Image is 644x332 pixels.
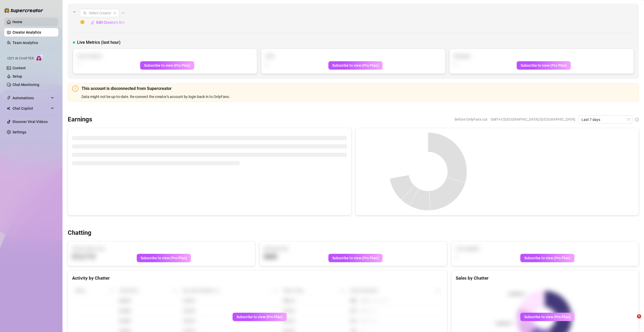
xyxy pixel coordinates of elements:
[12,83,39,87] a: Chat Monitoring
[36,54,44,62] img: AI Chatter
[68,115,92,124] h3: Earnings
[7,56,34,61] span: Izzy AI Chatter
[524,315,571,319] span: Subscribe to view (Pro Plan)
[72,85,78,92] span: info-circle
[524,256,571,260] span: Subscribe to view (Pro Plan)
[90,18,125,27] button: Edit Creator's Bio
[12,41,38,45] a: Team Analytics
[332,63,379,67] span: Subscribe to view (Pro Plan)
[582,116,630,124] span: Last 7 days
[12,28,54,36] a: Creator Analytics
[12,130,26,134] a: Settings
[12,120,48,124] a: Discover Viral Videos
[72,275,443,282] div: Activity by Chatter
[491,115,575,123] span: GMT+3 [GEOGRAPHIC_DATA]/[GEOGRAPHIC_DATA]
[328,254,383,262] button: Subscribe to view (Pro Plan)
[12,20,22,24] a: Home
[521,63,567,67] span: Subscribe to view (Pro Plan)
[73,9,634,27] div: —
[12,66,26,70] a: Content
[7,107,10,110] img: Chat Copilot
[12,74,22,78] a: Setup
[144,63,190,67] span: Subscribe to view (Pro Plan)
[4,8,43,13] img: logo-BBDzfeDw.svg
[140,61,194,70] button: Subscribe to view (Pro Plan)
[7,96,11,100] span: thunderbolt
[137,254,191,262] button: Subscribe to view (Pro Plan)
[121,9,125,17] span: ellipsis
[91,21,94,24] span: edit
[635,118,639,121] span: info-circle
[12,104,49,113] span: Chat Copilot
[82,94,634,100] div: Data might not be up-to-date. Re-connect the creator’s account by login back in to OnlyFans.
[328,61,383,70] button: Subscribe to view (Pro Plan)
[627,118,630,121] span: calendar
[96,20,124,24] span: Edit Creator's Bio
[113,11,116,15] span: team
[68,229,91,237] h3: Chatting
[233,313,287,321] button: Subscribe to view (Pro Plan)
[520,254,574,262] button: Subscribe to view (Pro Plan)
[626,314,639,327] iframe: Intercom live chat
[141,256,187,260] span: Subscribe to view (Pro Plan)
[637,314,641,318] span: 5
[456,275,634,282] div: Sales by Chatter
[332,256,379,260] span: Subscribe to view (Pro Plan)
[517,61,571,70] button: Subscribe to view (Pro Plan)
[520,313,574,321] button: Subscribe to view (Pro Plan)
[236,315,283,319] span: Subscribe to view (Pro Plan)
[455,115,487,123] span: Before OnlyFans cut
[12,94,49,102] span: Automations
[77,39,121,46] span: Live Metrics (last hour)
[80,19,90,26] span: 🙂
[82,85,634,92] h5: This account is disconnected from Supercreator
